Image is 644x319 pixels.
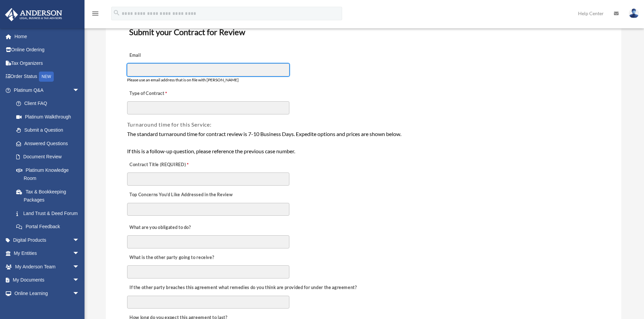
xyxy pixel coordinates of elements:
[127,253,216,262] label: What is the other party going to receive?
[9,97,90,110] a: Client FAQ
[127,51,195,60] label: Email
[127,121,212,128] span: Turnaround time for this Service:
[5,43,90,57] a: Online Ordering
[127,283,359,292] label: If the other party breaches this agreement what remedies do you think are provided for under the ...
[127,223,195,232] label: What are you obligated to do?
[9,185,90,207] a: Tax & Bookkeeping Packages
[126,25,601,39] h3: Submit your Contract for Review
[127,89,195,98] label: Type of Contract
[91,9,99,18] i: menu
[5,233,90,247] a: Digital Productsarrow_drop_down
[5,247,90,260] a: My Entitiesarrow_drop_down
[5,287,90,300] a: Online Learningarrow_drop_down
[9,207,90,220] a: Land Trust & Deed Forum
[9,150,86,164] a: Document Review
[5,70,90,84] a: Order StatusNEW
[5,56,90,70] a: Tax Organizers
[127,190,235,200] label: Top Concerns You’d Like Addressed in the Review
[9,220,90,234] a: Portal Feedback
[9,124,90,137] a: Submit a Question
[91,12,99,18] a: menu
[73,83,86,97] span: arrow_drop_down
[127,77,239,82] span: Please use an email address that is on file with [PERSON_NAME]
[73,233,86,247] span: arrow_drop_down
[113,9,120,17] i: search
[5,30,90,43] a: Home
[9,137,90,150] a: Answered Questions
[629,8,639,18] img: User Pic
[73,260,86,274] span: arrow_drop_down
[127,130,600,156] div: The standard turnaround time for contract review is 7-10 Business Days. Expedite options and pric...
[5,260,90,273] a: My Anderson Teamarrow_drop_down
[5,273,90,287] a: My Documentsarrow_drop_down
[73,247,86,261] span: arrow_drop_down
[5,83,90,97] a: Platinum Q&Aarrow_drop_down
[9,163,90,185] a: Platinum Knowledge Room
[73,287,86,300] span: arrow_drop_down
[73,273,86,287] span: arrow_drop_down
[127,160,195,169] label: Contract Title (REQUIRED)
[9,110,90,124] a: Platinum Walkthrough
[39,72,54,82] div: NEW
[3,8,64,21] img: Anderson Advisors Platinum Portal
